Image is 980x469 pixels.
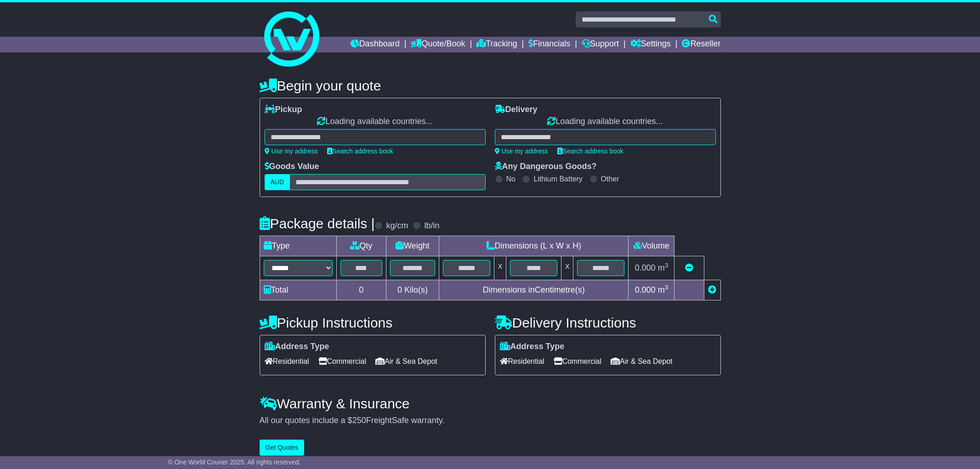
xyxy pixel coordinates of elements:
a: Quote/Book [411,37,465,52]
a: Reseller [682,37,720,52]
label: Lithium Battery [533,175,583,183]
span: 0.000 [635,285,656,294]
label: kg/cm [386,221,408,231]
label: lb/in [424,221,439,231]
label: Delivery [495,105,538,115]
label: Any Dangerous Goods? [495,162,597,172]
a: Add new item [708,285,716,294]
td: Qty [336,236,386,256]
h4: Package details | [260,216,375,231]
a: Use my address [495,147,548,155]
td: Total [260,280,336,300]
sup: 3 [665,262,668,269]
label: Address Type [500,342,565,352]
div: Loading available countries... [265,117,486,127]
span: m [658,285,668,294]
a: Use my address [265,147,318,155]
label: Goods Value [265,162,319,172]
div: Loading available countries... [495,117,716,127]
a: Search address book [327,147,393,155]
div: All our quotes include a $ FreightSafe warranty. [260,416,721,426]
label: Other [601,175,619,183]
a: Search address book [557,147,623,155]
h4: Pickup Instructions [260,315,486,330]
a: Settings [630,37,671,52]
label: Address Type [265,342,329,352]
span: Air & Sea Depot [611,354,673,368]
span: m [658,263,668,272]
span: Residential [265,354,309,368]
span: Air & Sea Depot [375,354,437,368]
a: Support [582,37,619,52]
td: Dimensions (L x W x H) [439,236,629,256]
a: Remove this item [685,263,693,272]
span: © One World Courier 2025. All rights reserved. [168,458,301,466]
h4: Delivery Instructions [495,315,721,330]
td: 0 [336,280,386,300]
button: Get Quotes [260,440,305,456]
span: Commercial [318,354,366,368]
td: x [561,256,573,280]
span: 0.000 [635,263,656,272]
h4: Begin your quote [260,78,721,93]
td: Weight [386,236,439,256]
span: 250 [352,416,366,425]
sup: 3 [665,284,668,291]
td: x [494,256,506,280]
h4: Warranty & Insurance [260,396,721,411]
td: Dimensions in Centimetre(s) [439,280,629,300]
label: No [506,175,515,183]
label: Pickup [265,105,302,115]
td: Type [260,236,336,256]
td: Kilo(s) [386,280,439,300]
span: Residential [500,354,544,368]
span: Commercial [554,354,601,368]
a: Financials [528,37,570,52]
a: Tracking [476,37,517,52]
span: 0 [397,285,402,294]
label: AUD [265,174,290,190]
td: Volume [629,236,674,256]
a: Dashboard [351,37,400,52]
